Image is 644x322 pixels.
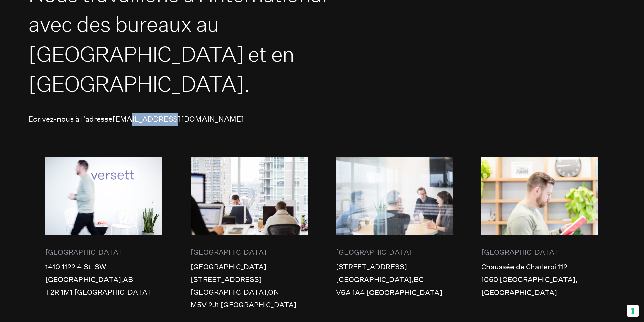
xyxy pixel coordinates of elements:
[191,286,308,299] div: [GEOGRAPHIC_DATA] , ON
[45,261,162,273] div: 1410 1122 4 St. SW
[481,273,598,286] div: 1060 [GEOGRAPHIC_DATA] ,
[481,261,598,273] div: Chaussée de Charleroi 112
[191,157,308,235] img: Toronto office
[112,115,244,124] a: [EMAIL_ADDRESS][DOMAIN_NAME]
[481,157,598,312] a: Brussels office[GEOGRAPHIC_DATA]Chaussée de Charleroi 1121060 [GEOGRAPHIC_DATA], [GEOGRAPHIC_DATA]
[191,246,308,259] div: [GEOGRAPHIC_DATA]
[336,273,453,286] div: [GEOGRAPHIC_DATA] , BC
[336,157,453,235] img: Vancouver office
[627,305,639,317] button: Your consent preferences for tracking technologies
[45,157,162,235] img: Calgary office
[481,157,598,235] img: Brussels office
[45,157,162,312] a: Calgary office[GEOGRAPHIC_DATA]1410 1122 4 St. SW[GEOGRAPHIC_DATA],ABT2R 1M1 [GEOGRAPHIC_DATA]
[336,246,453,259] div: [GEOGRAPHIC_DATA]
[481,286,598,299] div: [GEOGRAPHIC_DATA]
[191,157,308,312] a: Toronto office[GEOGRAPHIC_DATA][GEOGRAPHIC_DATA][STREET_ADDRESS][GEOGRAPHIC_DATA],ONM5V 2J1 [GEOG...
[45,273,162,286] div: [GEOGRAPHIC_DATA] , AB
[481,246,598,259] div: [GEOGRAPHIC_DATA]
[191,261,308,286] div: [GEOGRAPHIC_DATA][STREET_ADDRESS]
[191,299,308,312] div: M5V 2J1 [GEOGRAPHIC_DATA]
[336,157,453,312] a: Vancouver office[GEOGRAPHIC_DATA][STREET_ADDRESS][GEOGRAPHIC_DATA],BCV6A 1A4 [GEOGRAPHIC_DATA]
[45,246,162,259] div: [GEOGRAPHIC_DATA]
[28,113,616,126] p: Ecrivez-nous à l'adresse
[336,261,453,273] div: [STREET_ADDRESS]
[45,286,162,299] div: T2R 1M1 [GEOGRAPHIC_DATA]
[336,286,453,299] div: V6A 1A4 [GEOGRAPHIC_DATA]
